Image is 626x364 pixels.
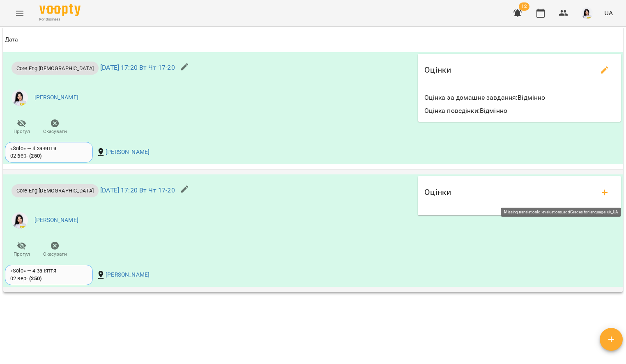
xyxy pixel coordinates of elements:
div: «Solo» — 4 заняття02 вер- (250) [5,142,93,163]
span: Скасувати [43,251,67,258]
span: UA [604,9,613,17]
span: 12 [519,2,529,11]
button: edit evaluations [595,60,614,80]
img: Voopty Logo [39,4,81,16]
span: Прогул [14,128,30,135]
a: [PERSON_NAME] [35,216,78,224]
button: Menu [10,3,30,23]
b: ( 250 ) [29,153,41,159]
button: Прогул [5,116,38,139]
div: «Solo» — 4 заняття02 вер- (250) [5,265,93,285]
span: Core Eng [DEMOGRAPHIC_DATA] [12,64,99,72]
b: ( 250 ) [29,275,41,282]
a: [PERSON_NAME] [106,148,150,156]
a: [DATE] 17:20 Вт Чт 17-20 [100,186,175,194]
div: Sort [5,35,18,45]
button: add evaluations [595,183,614,202]
a: [PERSON_NAME] [35,94,78,102]
img: 2db0e6d87653b6f793ba04c219ce5204.jpg [12,89,28,106]
span: Дата [5,35,621,45]
span: Скасувати [43,128,67,135]
div: 02 вер - [10,275,41,282]
button: Прогул [5,238,38,261]
div: «Solo» — 4 заняття [10,145,87,152]
div: Дата [5,35,18,45]
button: Скасувати [38,116,71,139]
h6: Оцінки [424,186,451,199]
img: 2db0e6d87653b6f793ba04c219ce5204.jpg [581,7,593,19]
p: Оцінка за домашнє завдання : Відмінно [424,93,614,103]
button: UA [601,5,616,21]
span: Core Eng [DEMOGRAPHIC_DATA] [12,187,99,195]
span: Прогул [14,251,30,258]
div: «Solo» — 4 заняття [10,267,87,275]
p: Оцінка поведінки : Відмінно [424,106,614,116]
button: Скасувати [38,238,71,261]
a: [PERSON_NAME] [106,271,150,279]
h6: Оцінки [424,64,451,76]
a: [DATE] 17:20 Вт Чт 17-20 [100,64,175,71]
span: For Business [39,17,81,22]
div: 02 вер - [10,152,41,160]
img: 2db0e6d87653b6f793ba04c219ce5204.jpg [12,212,28,229]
